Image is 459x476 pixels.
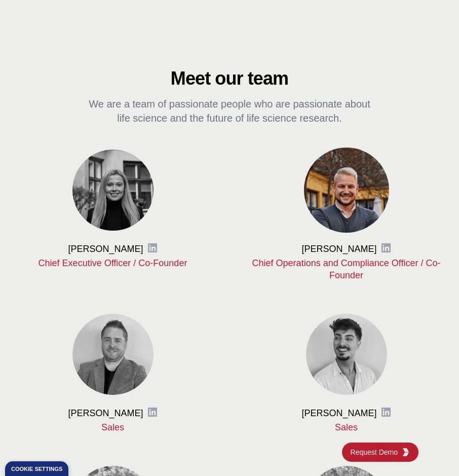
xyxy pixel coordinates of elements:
p: Chief Executive Officer / Co-Founder [12,257,213,269]
img: Martin Grady [72,314,154,395]
div: Cookie settings [11,466,62,472]
p: Sales [246,421,447,433]
p: We are a team of passionate people who are passionate about life science and the future of life s... [84,97,375,125]
img: KGG [402,448,410,456]
h2: Meet our team [84,68,375,89]
iframe: Chat Widget [408,427,459,476]
p: Chief Operations and Compliance Officer / Co-Founder [246,257,447,281]
a: Request DemoKGG [342,443,418,462]
h3: [PERSON_NAME] [68,243,143,255]
h3: [PERSON_NAME] [68,407,143,419]
p: Sales [12,421,213,433]
h3: [PERSON_NAME] [301,243,376,255]
h3: [PERSON_NAME] [301,407,376,419]
div: Chat-widget [408,427,459,476]
span: Request Demo [351,447,402,457]
img: Barney Vajda [304,148,389,233]
img: Viktoriya Vasilenko [72,150,154,231]
img: Raffaele Martucci [306,314,387,395]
